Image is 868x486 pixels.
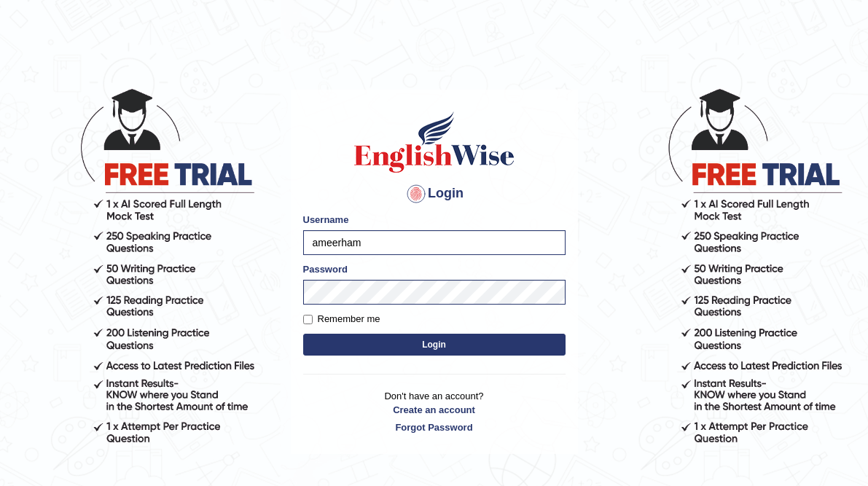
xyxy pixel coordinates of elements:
h4: Login [303,182,566,205]
a: Create an account [303,403,566,417]
button: Login [303,334,566,356]
p: Don't have an account? [303,389,566,434]
input: Remember me [303,315,313,324]
img: Logo of English Wise sign in for intelligent practice with AI [351,109,517,175]
a: Forgot Password [303,420,566,434]
label: Password [303,262,348,276]
label: Username [303,213,349,227]
label: Remember me [303,312,380,326]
